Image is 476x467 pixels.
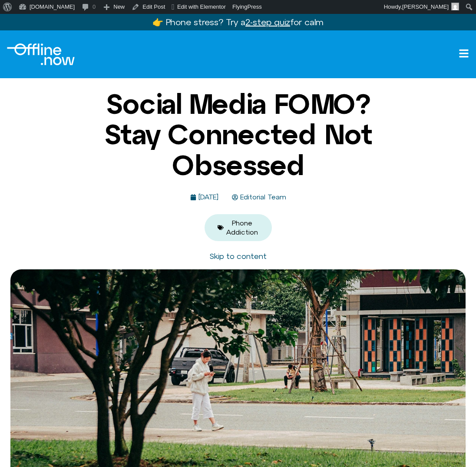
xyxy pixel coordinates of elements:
div: Logo [7,43,75,65]
img: offline.now [7,43,75,65]
a: Phone Addiction [226,219,258,236]
a: [DATE] [190,193,218,201]
a: Open menu [459,48,469,59]
a: Skip to content [209,252,267,261]
time: [DATE] [198,193,218,201]
a: 👉 Phone stress? Try a2-step quizfor calm [152,17,324,27]
span: Edit with Elementor [177,3,226,10]
a: Editorial Team [232,193,286,201]
span: Editorial Team [238,193,286,201]
u: 2-step quiz [245,17,290,27]
iframe: Botpress [438,429,466,457]
h1: Social Media FOMO? Stay Connected Not Obsessed [103,89,373,180]
span: [PERSON_NAME] [402,3,449,10]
